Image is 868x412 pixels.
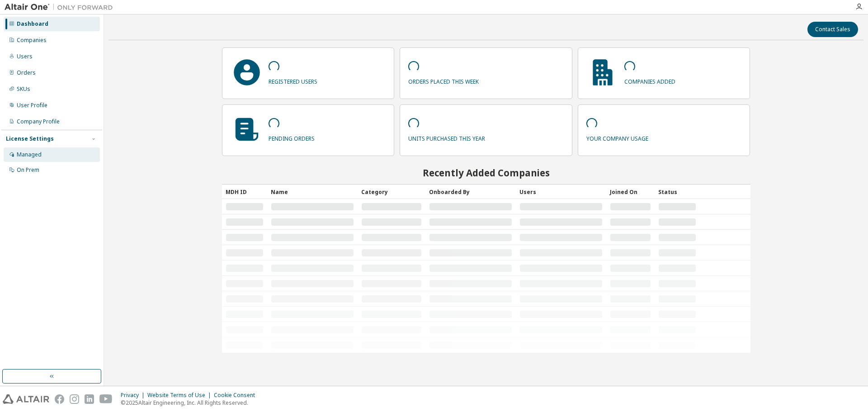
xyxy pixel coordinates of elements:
div: Website Terms of Use [147,392,214,399]
img: instagram.svg [70,394,79,404]
p: companies added [624,75,675,85]
img: youtube.svg [99,394,113,404]
button: Contact Sales [807,22,858,37]
div: Privacy [121,392,147,399]
img: altair_logo.svg [3,394,49,404]
h2: Recently Added Companies [222,167,750,179]
p: pending orders [269,132,315,142]
img: facebook.svg [55,394,64,404]
div: MDH ID [226,185,264,199]
div: Name [271,185,354,199]
div: Users [17,53,33,60]
div: Cookie Consent [214,392,260,399]
div: Status [658,185,696,199]
p: units purchased this year [408,132,485,142]
div: SKUs [17,85,30,93]
div: Joined On [610,185,651,199]
div: On Prem [17,166,39,174]
div: Onboarded By [429,185,512,199]
div: Category [361,185,422,199]
div: User Profile [17,102,47,109]
div: Orders [17,69,36,76]
div: Companies [17,37,47,44]
div: Users [519,185,603,199]
div: Managed [17,151,42,158]
p: © 2025 Altair Engineering, Inc. All Rights Reserved. [121,399,260,407]
div: Company Profile [17,118,60,125]
div: Dashboard [17,20,48,28]
p: your company usage [586,132,648,142]
img: linkedin.svg [85,394,94,404]
div: License Settings [6,135,54,142]
p: orders placed this week [408,75,479,85]
img: Altair One [5,3,118,12]
p: registered users [269,75,317,85]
